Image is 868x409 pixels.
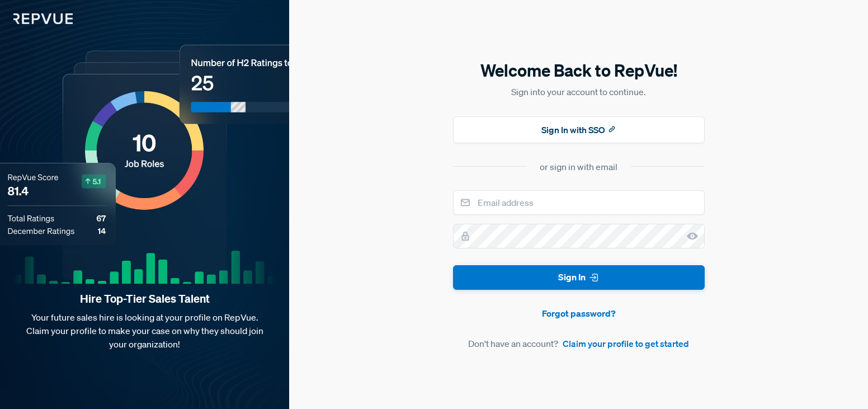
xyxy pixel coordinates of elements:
h5: Welcome Back to RepVue! [453,59,705,82]
button: Sign In [453,265,705,290]
div: or sign in with email [540,160,617,173]
button: Sign In with SSO [453,116,705,143]
article: Don't have an account? [453,337,705,350]
p: Sign into your account to continue. [453,85,705,98]
a: Forgot password? [453,307,705,320]
strong: Hire Top-Tier Sales Talent [18,292,271,306]
input: Email address [453,190,705,215]
a: Claim your profile to get started [563,337,689,350]
p: Your future sales hire is looking at your profile on RepVue. Claim your profile to make your case... [18,311,271,351]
